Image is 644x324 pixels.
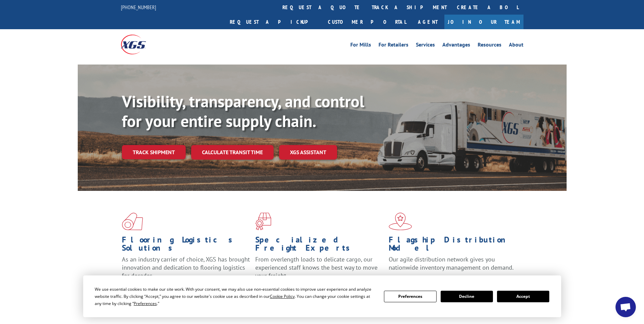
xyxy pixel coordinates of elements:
[323,15,411,29] a: Customer Portal
[411,15,444,29] a: Agent
[416,42,435,50] a: Services
[444,15,523,29] a: Join Our Team
[191,145,274,160] a: Calculate transit time
[270,293,295,299] span: Cookie Policy
[122,145,186,159] a: Track shipment
[441,291,493,302] button: Decline
[122,255,250,280] span: As an industry carrier of choice, XGS has brought innovation and dedication to flooring logistics...
[122,91,364,131] b: Visibility, transparency, and control for your entire supply chain.
[255,255,384,286] p: From overlength loads to delicate cargo, our experienced staff knows the best way to move your fr...
[121,4,156,11] a: [PHONE_NUMBER]
[615,297,636,317] div: Open chat
[442,42,470,50] a: Advantages
[95,286,376,307] div: We use essential cookies to make our site work. With your consent, we may also use non-essential ...
[497,291,549,302] button: Accept
[255,236,384,255] h1: Specialized Freight Experts
[389,236,517,255] h1: Flagship Distribution Model
[255,213,271,230] img: xgs-icon-focused-on-flooring-red
[122,213,143,230] img: xgs-icon-total-supply-chain-intelligence-red
[279,145,337,160] a: XGS ASSISTANT
[225,15,323,29] a: Request a pickup
[384,291,436,302] button: Preferences
[83,275,561,317] div: Cookie Consent Prompt
[122,236,250,255] h1: Flooring Logistics Solutions
[478,42,501,50] a: Resources
[509,42,523,50] a: About
[389,255,514,271] span: Our agile distribution network gives you nationwide inventory management on demand.
[134,301,157,306] span: Preferences
[379,42,408,50] a: For Retailers
[350,42,371,50] a: For Mills
[389,213,412,230] img: xgs-icon-flagship-distribution-model-red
